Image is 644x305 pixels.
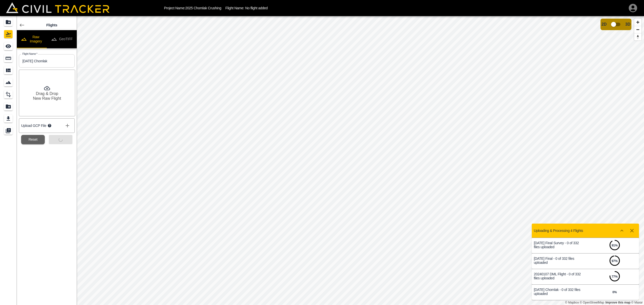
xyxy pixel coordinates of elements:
[634,26,641,33] button: Zoom out
[606,301,630,304] a: Map feedback
[612,259,618,263] strong: 97 %
[617,226,627,236] button: Show more
[534,272,585,280] p: 20240107 DML Flight - 0 of 332 files uploaded
[631,301,643,304] a: Maxar
[625,22,630,27] span: 3D
[612,290,617,294] strong: 0 %
[164,6,221,10] p: Project Name: 2025 Chomlak Crushing
[534,229,583,233] p: Uploading & Processing 4 Flights
[634,33,641,40] button: Reset bearing to north
[580,301,604,304] a: OpenStreetMap
[634,19,641,26] button: Zoom in
[565,301,579,304] a: Mapbox
[534,241,585,249] p: [DATE] Final Survey - 0 of 332 files uploaded
[601,22,607,27] span: 2D
[534,288,585,296] p: [DATE] Chomlak - 0 of 332 files uploaded
[225,6,268,10] p: Flight Name: No flight added
[6,2,109,13] img: Civil Tracker
[612,275,618,278] strong: 77 %
[534,257,585,265] p: [DATE] Final - 0 of 332 files uploaded
[612,244,618,247] strong: 91 %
